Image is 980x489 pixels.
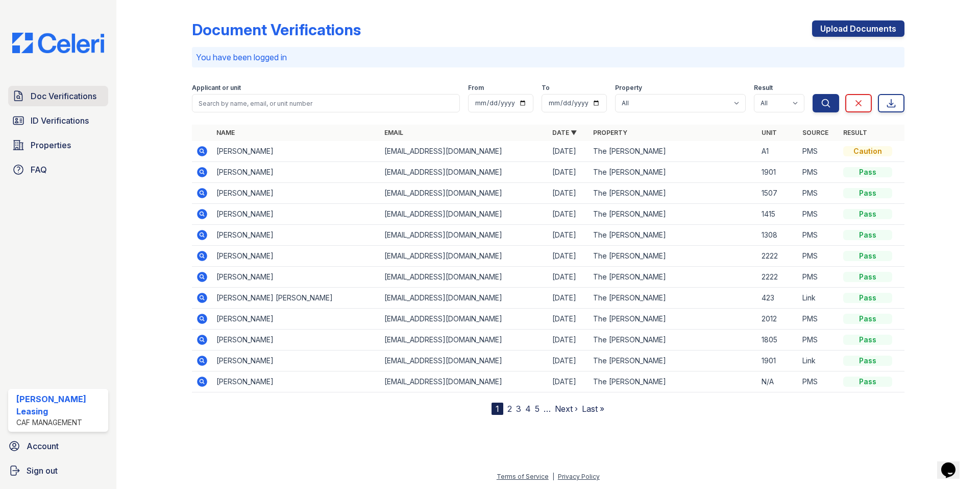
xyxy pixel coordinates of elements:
[31,164,47,176] span: FAQ
[8,86,108,106] a: Doc Verifications
[757,351,798,371] td: 1901
[757,141,798,162] td: A1
[212,183,380,204] td: [PERSON_NAME]
[798,246,839,267] td: PMS
[380,162,548,183] td: [EMAIL_ADDRESS][DOMAIN_NAME]
[380,351,548,371] td: [EMAIL_ADDRESS][DOMAIN_NAME]
[589,351,757,371] td: The [PERSON_NAME]
[757,371,798,392] td: N/A
[196,51,900,63] p: You have been logged in
[380,141,548,162] td: [EMAIL_ADDRESS][DOMAIN_NAME]
[558,473,600,480] a: Privacy Policy
[548,371,589,392] td: [DATE]
[555,404,578,414] a: Next ›
[16,393,104,417] div: [PERSON_NAME] Leasing
[8,159,108,180] a: FAQ
[843,377,892,387] div: Pass
[798,371,839,392] td: PMS
[798,267,839,288] td: PMS
[582,404,604,414] a: Last »
[212,288,380,309] td: [PERSON_NAME] [PERSON_NAME]
[843,272,892,282] div: Pass
[516,404,521,414] a: 3
[589,330,757,351] td: The [PERSON_NAME]
[937,448,970,479] iframe: chat widget
[798,330,839,351] td: PMS
[757,267,798,288] td: 2222
[757,288,798,309] td: 423
[192,20,361,39] div: Document Verifications
[757,309,798,330] td: 2012
[31,90,96,102] span: Doc Verifications
[542,84,550,92] label: To
[798,183,839,204] td: PMS
[16,417,104,428] div: CAF Management
[589,309,757,330] td: The [PERSON_NAME]
[762,129,777,136] a: Unit
[798,288,839,309] td: Link
[843,293,892,303] div: Pass
[757,162,798,183] td: 1901
[798,225,839,246] td: PMS
[843,146,892,156] div: Caution
[548,351,589,371] td: [DATE]
[212,267,380,288] td: [PERSON_NAME]
[492,403,503,415] div: 1
[497,473,549,480] a: Terms of Service
[548,309,589,330] td: [DATE]
[212,309,380,330] td: [PERSON_NAME]
[212,141,380,162] td: [PERSON_NAME]
[507,404,512,414] a: 2
[589,288,757,309] td: The [PERSON_NAME]
[380,246,548,267] td: [EMAIL_ADDRESS][DOMAIN_NAME]
[212,371,380,392] td: [PERSON_NAME]
[380,330,548,351] td: [EMAIL_ADDRESS][DOMAIN_NAME]
[843,188,892,198] div: Pass
[843,209,892,219] div: Pass
[8,110,108,131] a: ID Verifications
[798,141,839,162] td: PMS
[548,162,589,183] td: [DATE]
[380,288,548,309] td: [EMAIL_ADDRESS][DOMAIN_NAME]
[798,204,839,225] td: PMS
[552,129,577,136] a: Date ▼
[589,371,757,392] td: The [PERSON_NAME]
[4,33,112,53] img: CE_Logo_Blue-a8612792a0a2168367f1c8372b55b34899dd931a85d93a1a3d3e32e68fde9ad4.png
[192,84,241,92] label: Applicant or unit
[589,225,757,246] td: The [PERSON_NAME]
[27,440,59,452] span: Account
[754,84,773,92] label: Result
[615,84,642,92] label: Property
[798,162,839,183] td: PMS
[589,246,757,267] td: The [PERSON_NAME]
[544,403,551,415] span: …
[548,267,589,288] td: [DATE]
[216,129,235,136] a: Name
[798,351,839,371] td: Link
[192,94,460,112] input: Search by name, email, or unit number
[380,309,548,330] td: [EMAIL_ADDRESS][DOMAIN_NAME]
[843,230,892,240] div: Pass
[843,335,892,345] div: Pass
[380,183,548,204] td: [EMAIL_ADDRESS][DOMAIN_NAME]
[525,404,531,414] a: 4
[31,114,89,127] span: ID Verifications
[757,183,798,204] td: 1507
[8,135,108,155] a: Properties
[380,204,548,225] td: [EMAIL_ADDRESS][DOMAIN_NAME]
[757,225,798,246] td: 1308
[552,473,554,480] div: |
[27,464,58,477] span: Sign out
[212,246,380,267] td: [PERSON_NAME]
[798,309,839,330] td: PMS
[31,139,71,151] span: Properties
[812,20,904,37] a: Upload Documents
[548,225,589,246] td: [DATE]
[589,183,757,204] td: The [PERSON_NAME]
[535,404,540,414] a: 5
[380,371,548,392] td: [EMAIL_ADDRESS][DOMAIN_NAME]
[212,225,380,246] td: [PERSON_NAME]
[212,330,380,351] td: [PERSON_NAME]
[593,129,627,136] a: Property
[843,314,892,324] div: Pass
